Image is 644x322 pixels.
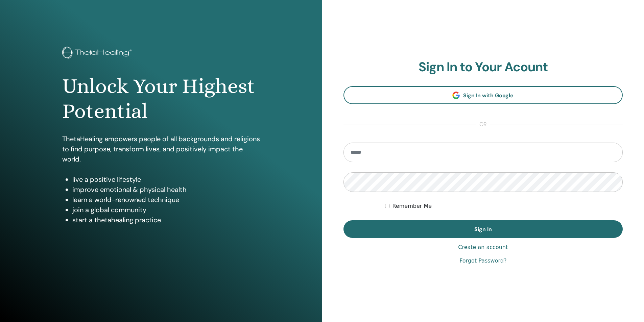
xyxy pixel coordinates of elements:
[343,59,623,75] h2: Sign In to Your Acount
[476,120,490,128] span: or
[72,195,260,205] li: learn a world-renowned technique
[459,257,506,265] a: Forgot Password?
[72,174,260,184] li: live a positive lifestyle
[72,205,260,215] li: join a global community
[463,92,514,99] span: Sign In with Google
[72,184,260,195] li: improve emotional & physical health
[458,243,508,251] a: Create an account
[343,86,623,104] a: Sign In with Google
[343,220,623,238] button: Sign In
[62,74,260,124] h1: Unlock Your Highest Potential
[62,134,260,164] p: ThetaHealing empowers people of all backgrounds and religions to find purpose, transform lives, a...
[392,202,432,210] label: Remember Me
[385,202,623,210] div: Keep me authenticated indefinitely or until I manually logout
[474,226,492,233] span: Sign In
[72,215,260,225] li: start a thetahealing practice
